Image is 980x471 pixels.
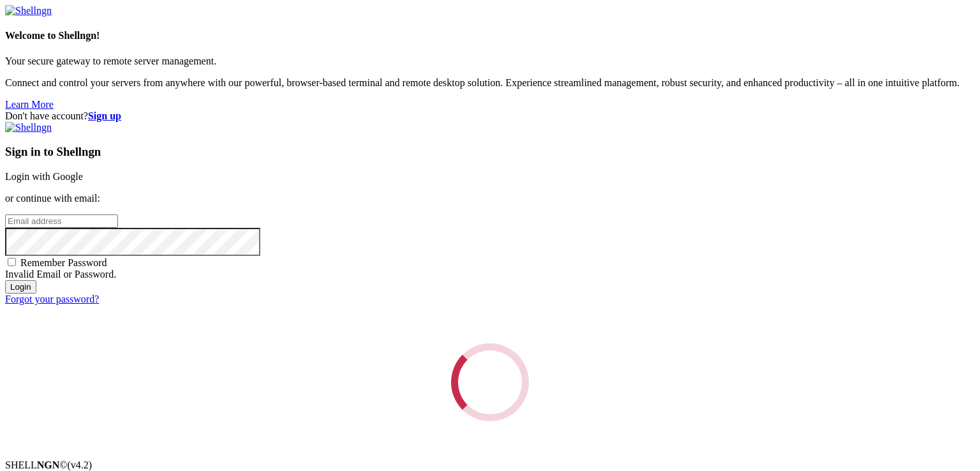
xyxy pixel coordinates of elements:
[5,77,975,89] p: Connect and control your servers from anywhere with our powerful, browser-based terminal and remo...
[5,145,975,159] h3: Sign in to Shellngn
[37,460,60,470] b: NGN
[8,258,16,266] input: Remember Password
[88,110,121,121] a: Sign up
[68,460,93,470] span: 4.2.0
[5,280,36,294] input: Login
[5,171,83,182] a: Login with Google
[5,294,99,304] a: Forgot your password?
[5,110,975,122] div: Don't have account?
[5,193,975,204] p: or continue with email:
[5,5,52,17] img: Shellngn
[5,122,52,133] img: Shellngn
[5,269,975,280] div: Invalid Email or Password.
[5,214,118,228] input: Email address
[20,257,107,268] span: Remember Password
[5,30,975,41] h4: Welcome to Shellngn!
[5,460,92,470] span: SHELL ©
[5,99,54,110] a: Learn More
[5,56,975,67] p: Your secure gateway to remote server management.
[451,343,529,421] div: Loading...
